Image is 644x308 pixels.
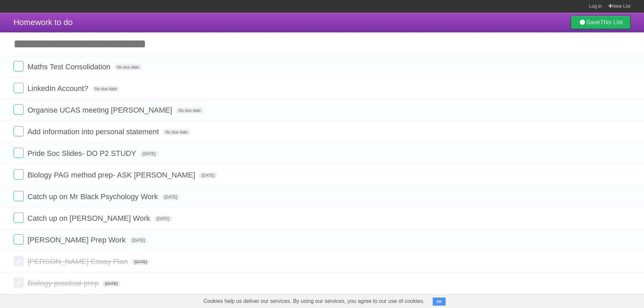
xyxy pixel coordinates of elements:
[27,63,112,71] span: Maths Test Consolidation
[600,19,623,26] b: This List
[14,83,24,93] label: Done
[27,192,160,201] span: Catch up on Mr Black Psychology Work
[163,129,190,135] span: No due date
[140,151,158,157] span: [DATE]
[433,298,446,306] button: OK
[14,278,24,288] label: Done
[27,171,197,179] span: Biology PAG method prep- ASK [PERSON_NAME]
[14,126,24,136] label: Done
[27,236,127,244] span: [PERSON_NAME] Prep Work
[197,294,431,308] span: Cookies help us deliver our services. By using our services, you agree to our use of cookies.
[27,279,100,287] span: Biology practical prep
[27,84,90,93] span: LinkedIn Account?
[14,18,73,27] span: Homework to do
[114,64,142,70] span: No due date
[92,86,119,92] span: No due date
[14,169,24,180] label: Done
[176,108,203,114] span: No due date
[102,281,121,287] span: [DATE]
[571,16,630,29] a: SaveThis List
[14,104,24,115] label: Done
[154,216,172,222] span: [DATE]
[27,257,129,266] span: [PERSON_NAME] Essay Plan
[162,194,180,200] span: [DATE]
[129,237,148,243] span: [DATE]
[14,213,24,223] label: Done
[14,61,24,71] label: Done
[14,234,24,244] label: Done
[27,127,161,136] span: Add information into personal statement
[27,106,174,114] span: Organise UCAS meeting [PERSON_NAME]
[27,149,138,158] span: Pride Soc Slides- DO P2 STUDY
[14,191,24,201] label: Done
[199,172,217,179] span: [DATE]
[14,148,24,158] label: Done
[132,259,150,265] span: [DATE]
[14,256,24,266] label: Done
[27,214,152,222] span: Catch up on [PERSON_NAME] Work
